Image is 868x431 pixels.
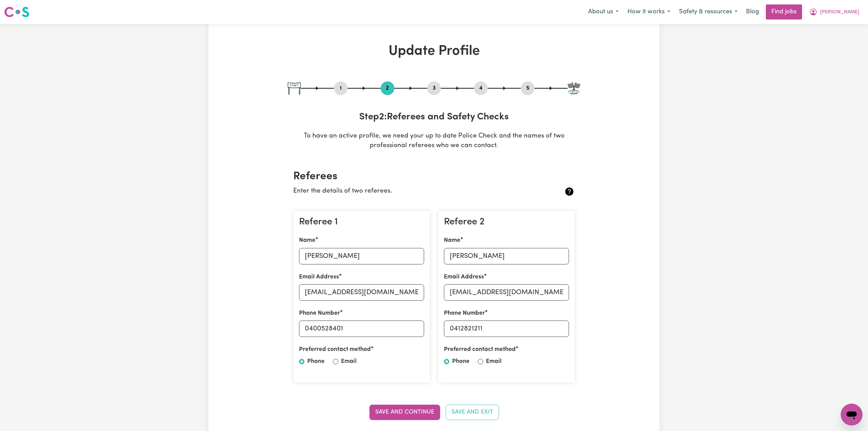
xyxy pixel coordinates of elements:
button: Safety & resources [675,5,742,19]
button: Go to step 1 [334,84,348,93]
h1: Update Profile [288,43,580,60]
label: Phone [307,357,325,366]
img: Careseekers logo [4,6,29,18]
button: How it works [623,5,675,19]
label: Email Address [299,273,339,282]
label: Phone Number [299,309,340,318]
p: To have an active profile, we need your up to date Police Check and the names of two professional... [288,131,580,151]
label: Email [486,357,502,366]
p: Enter the details of two referees. [293,186,528,196]
button: My Account [805,5,864,19]
label: Email [341,357,357,366]
a: Careseekers logo [4,4,29,20]
label: Name [299,236,315,245]
button: Go to step 4 [474,84,488,93]
button: About us [584,5,623,19]
button: Go to step 2 [381,84,394,93]
button: Save and Continue [369,405,440,420]
a: Find jobs [766,4,802,19]
label: Name [444,236,460,245]
h2: Referees [293,170,575,183]
button: Go to step 3 [427,84,441,93]
h3: Referee 2 [444,217,569,228]
h3: Referee 1 [299,217,424,228]
label: Email Address [444,273,484,282]
label: Phone [452,357,470,366]
label: Preferred contact method [299,345,371,354]
iframe: Button to launch messaging window [841,404,863,426]
label: Phone Number [444,309,485,318]
h3: Step 2 : Referees and Safety Checks [288,112,580,123]
button: Go to step 5 [521,84,534,93]
a: Blog [742,4,763,19]
label: Preferred contact method [444,345,516,354]
button: Save and Exit [446,405,499,420]
span: [PERSON_NAME] [820,9,859,16]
